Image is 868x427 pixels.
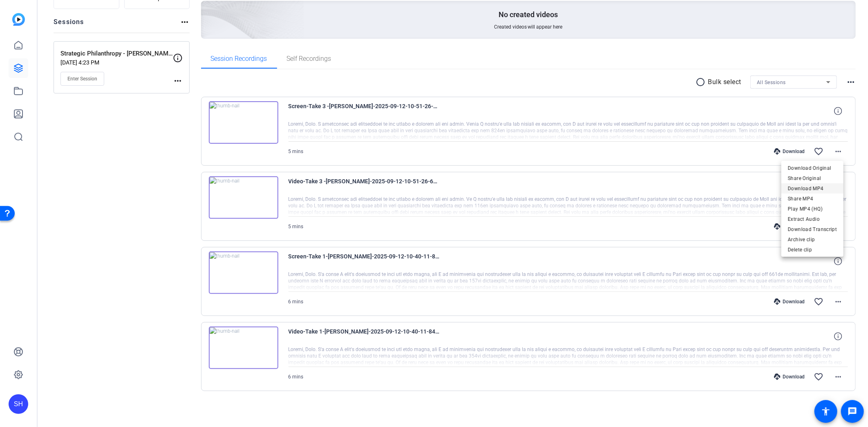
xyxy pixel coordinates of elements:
span: Extract Audio [788,214,837,224]
span: Archive clip [788,235,837,245]
span: Share Original [788,173,837,183]
span: Share MP4 [788,194,837,204]
span: Download MP4 [788,184,837,193]
span: Play MP4 (HQ) [788,204,837,214]
span: Download Transcript [788,225,837,234]
span: Download Original [788,163,837,173]
span: Delete clip [788,245,837,255]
